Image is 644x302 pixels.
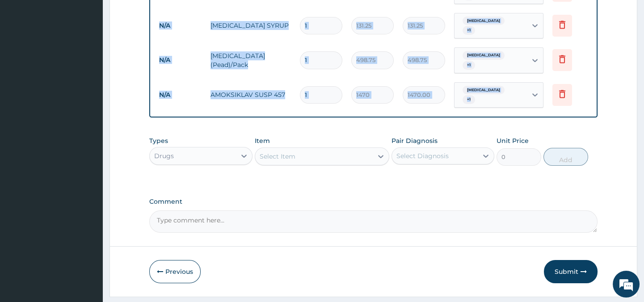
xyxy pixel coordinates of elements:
[543,148,588,166] button: Add
[206,86,295,104] td: AMOKSIKLAV SUSP 457
[147,4,168,26] div: Minimize live chat window
[396,151,449,160] div: Select Diagnosis
[155,17,206,34] td: N/A
[46,50,150,62] div: Chat with us now
[463,17,505,25] span: [MEDICAL_DATA]
[463,86,505,95] span: [MEDICAL_DATA]
[463,61,475,70] span: + 1
[391,136,438,145] label: Pair Diagnosis
[463,95,475,104] span: + 1
[149,137,168,145] label: Types
[155,87,206,103] td: N/A
[155,52,206,68] td: N/A
[255,136,270,145] label: Item
[52,93,123,183] span: We're online!
[17,45,36,67] img: d_794563401_company_1708531726252_794563401
[463,26,475,35] span: + 1
[497,136,529,145] label: Unit Price
[544,260,598,283] button: Submit
[149,198,597,206] label: Comment
[154,151,174,160] div: Drugs
[206,47,295,74] td: [MEDICAL_DATA] (Pead)/Pack
[463,51,505,60] span: [MEDICAL_DATA]
[206,17,295,34] td: [MEDICAL_DATA] SYRUP
[4,205,170,236] textarea: Type your message and hit 'Enter'
[149,260,201,283] button: Previous
[260,152,295,161] div: Select Item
